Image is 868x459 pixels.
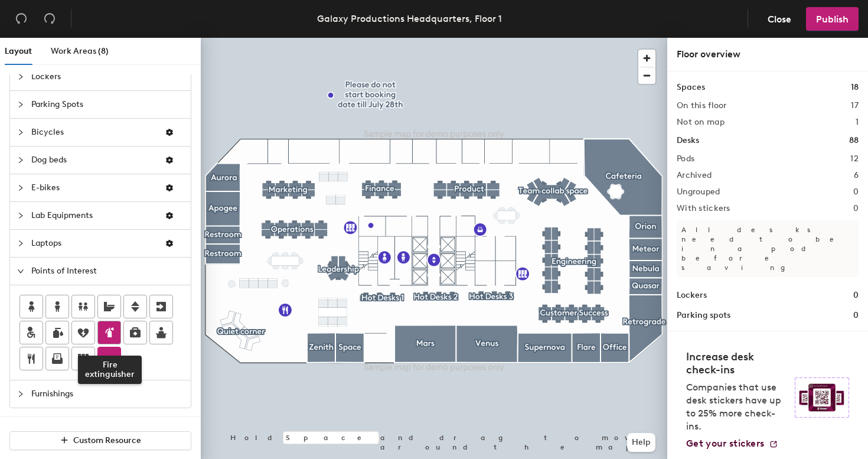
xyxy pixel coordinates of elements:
span: Lockers [31,63,184,90]
img: Sticker logo [795,377,849,418]
span: collapsed [17,73,24,80]
span: collapsed [17,101,24,108]
button: Fire extinguisher [97,321,121,344]
span: collapsed [17,184,24,191]
h1: 0 [853,289,859,302]
span: Points of Interest [31,258,184,285]
h1: Lockers [677,289,707,302]
span: Dog beds [31,147,155,174]
h2: With stickers [677,204,730,213]
span: E-bikes [31,174,155,201]
span: Laptops [31,230,155,257]
button: Publish [806,7,859,31]
span: Get your stickers [686,438,764,449]
a: Get your stickers [686,438,778,450]
h2: 12 [850,154,859,164]
h1: Bicycles [677,329,709,342]
h2: 17 [851,101,859,110]
h2: Pods [677,154,694,164]
span: Parking Spots [31,91,184,118]
h1: 18 [851,81,859,94]
h2: On this floor [677,101,727,110]
span: Publish [816,14,849,25]
span: Furnishings [31,380,184,408]
h1: 88 [849,134,859,147]
h2: 1 [856,118,859,127]
span: collapsed [17,157,24,164]
h2: 0 [853,204,859,213]
h2: 6 [854,171,859,180]
div: Galaxy Productions Headquarters, Floor 1 [317,11,502,26]
h2: Ungrouped [677,187,720,197]
h1: 0 [853,309,859,322]
p: Companies that use desk stickers have up to 25% more check-ins. [686,381,788,433]
button: Undo (⌘ + Z) [9,7,33,31]
span: collapsed [17,129,24,136]
span: collapsed [17,212,24,219]
h1: Desks [677,134,699,147]
h2: 0 [853,187,859,197]
span: Lab Equipments [31,202,155,229]
button: Custom Resource [9,431,191,450]
h4: Increase desk check-ins [686,350,788,376]
span: Close [768,14,791,25]
span: Custom Resource [73,435,141,445]
button: Close [758,7,801,31]
span: Layout [5,46,32,56]
h1: Spaces [677,81,705,94]
p: All desks need to be in a pod before saving [677,220,859,277]
span: expanded [17,268,24,275]
h2: Not on map [677,118,725,127]
div: Floor overview [677,47,859,61]
h2: Archived [677,171,712,180]
button: Help [627,433,655,452]
h1: 0 [853,329,859,342]
button: Redo (⌘ + ⇧ + Z) [38,7,61,31]
span: Work Areas (8) [51,46,109,56]
h1: Parking spots [677,309,730,322]
span: collapsed [17,240,24,247]
span: Bicycles [31,119,155,146]
span: collapsed [17,390,24,398]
